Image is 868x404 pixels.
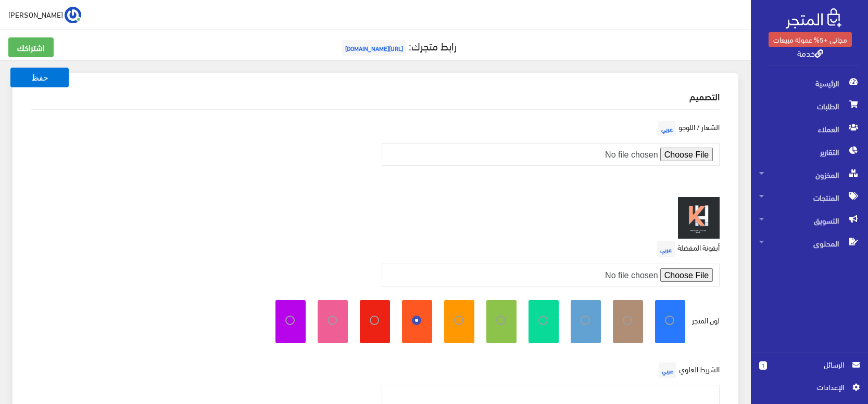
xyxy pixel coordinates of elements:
[656,118,720,139] label: الشعار / اللوجو
[759,361,767,370] span: 1
[797,45,823,60] a: خدمة
[751,118,868,140] a: العملاء
[775,359,844,370] span: الرسائل
[339,36,457,55] a: رابط متجرك:[URL][DOMAIN_NAME]
[656,360,720,381] label: الشريط العلوي
[8,8,63,21] span: [PERSON_NAME]
[8,6,81,23] a: ... [PERSON_NAME]
[759,359,860,381] a: 1 الرسائل
[759,232,860,255] span: المحتوى
[759,186,860,209] span: المنتجات
[10,68,69,87] button: حفظ
[751,72,868,95] a: الرئيسية
[31,92,720,101] h2: التصميم
[12,333,52,372] iframe: Drift Widget Chat Controller
[769,32,852,47] a: مجاني +5% عمولة مبيعات
[759,163,860,186] span: المخزون
[759,118,860,140] span: العملاء
[751,140,868,163] a: التقارير
[759,72,860,95] span: الرئيسية
[659,362,676,378] span: عربي
[759,209,860,232] span: التسويق
[65,7,81,23] img: ...
[759,381,860,398] a: اﻹعدادات
[751,95,868,118] a: الطلبات
[8,37,54,57] a: اشتراكك
[759,140,860,163] span: التقارير
[751,163,868,186] a: المخزون
[768,381,844,393] span: اﻹعدادات
[655,239,720,259] label: أيقونة المفضلة
[657,241,675,257] span: عربي
[692,315,720,326] label: لون المتجر
[751,232,868,255] a: المحتوى
[342,40,406,56] span: [URL][DOMAIN_NAME]
[678,197,720,239] img: 2I4a1V7re3WmEayJc5sDkLo6QsPcIdrLgc0bqaD3.jpg
[658,121,676,136] span: عربي
[751,186,868,209] a: المنتجات
[759,95,860,118] span: الطلبات
[786,8,841,29] img: .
